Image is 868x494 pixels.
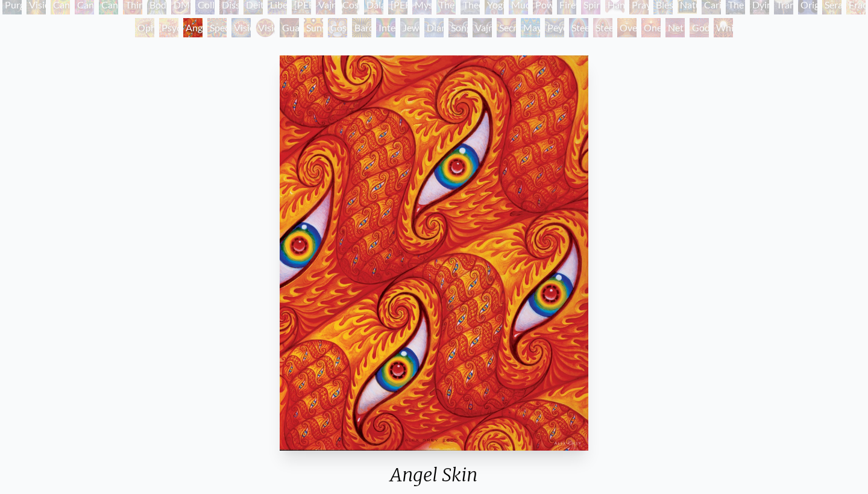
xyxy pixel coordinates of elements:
div: Cosmic Elf [328,18,347,37]
div: Secret Writing Being [497,18,516,37]
div: Song of Vajra Being [448,18,468,37]
div: Vajra Being [473,18,492,37]
div: Vision [PERSON_NAME] [256,18,275,37]
div: Net of Being [665,18,685,37]
div: Mayan Being [521,18,540,37]
div: Psychomicrograph of a Fractal Paisley Cherub Feather Tip [159,18,178,37]
div: Steeplehead 1 [569,18,588,37]
div: Guardian of Infinite Vision [280,18,299,37]
div: Spectral Lotus [207,18,227,37]
div: Steeplehead 2 [593,18,612,37]
div: Peyote Being [545,18,564,37]
div: Jewel Being [400,18,420,37]
div: Interbeing [376,18,395,37]
div: Godself [690,18,709,37]
div: Bardo Being [352,18,371,37]
div: One [641,18,661,37]
img: Angel-Skin-2006-Alex-Grey-watermarked.jpg [280,55,589,451]
div: Oversoul [617,18,637,37]
div: Vision Crystal [231,18,251,37]
div: Diamond Being [424,18,444,37]
div: Angel Skin [183,18,203,37]
div: White Light [714,18,733,37]
div: Sunyata [304,18,323,37]
div: Ophanic Eyelash [135,18,154,37]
